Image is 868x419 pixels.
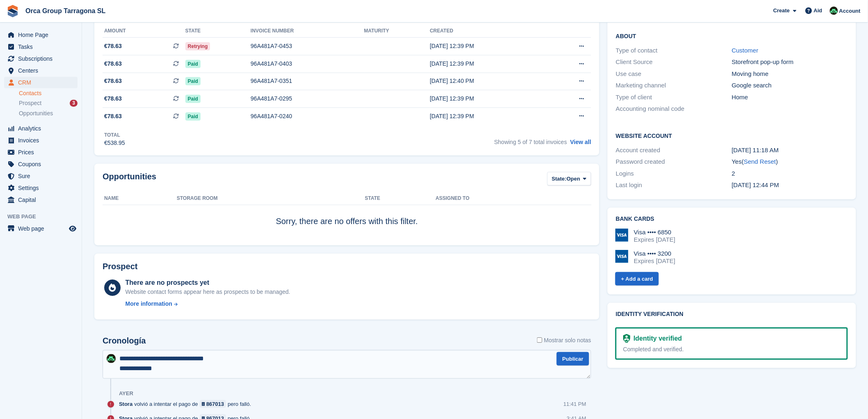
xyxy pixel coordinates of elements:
font: €78.63 [104,60,122,67]
font: Storefront pop-up form [732,58,794,65]
font: There are no prospects yet [126,279,210,286]
font: Expires [DATE] [634,257,675,264]
a: menu [4,135,78,146]
font: Logins [616,170,634,177]
font: Name [104,195,119,201]
font: Paid [188,78,198,84]
img: Ready for identity verification [623,334,630,343]
font: 96A481A7-0351 [251,78,292,84]
font: Marketing channel [616,82,666,89]
a: Customer [732,47,758,54]
font: [DATE] 12:39 PM [430,113,474,119]
font: Prospect [103,262,138,271]
font: Completed and verified. [623,346,684,353]
font: [DATE] 12:40 PM [430,78,474,84]
font: Paid [188,96,198,102]
font: Paid [188,114,198,119]
label: Mostrar solo notas [537,336,591,345]
a: menu [4,170,78,182]
font: Maturity [364,28,389,34]
font: Prices [18,149,34,156]
a: menu [4,29,78,41]
font: Centers [18,67,38,74]
a: 867013 [200,400,226,408]
div: 867013 [206,400,224,408]
font: Coupons [18,161,41,167]
font: Tasks [18,44,33,50]
font: 96A481A7-0403 [251,60,292,67]
font: Account created [616,147,660,153]
a: menu [4,77,78,88]
font: Home Page [18,32,48,38]
a: menu [4,123,78,134]
span: Stora [119,400,132,408]
img: Tania [830,7,838,15]
font: Google search [732,82,772,89]
font: + Add a card [621,276,653,282]
font: More information [126,300,172,307]
font: CRM [18,79,31,86]
font: Type of client [616,94,652,101]
div: Ayer [119,390,133,397]
a: menu [4,223,78,234]
img: Visa Logo [615,250,628,263]
font: Invoice number [251,28,294,34]
font: €78.63 [104,78,122,84]
a: menu [4,65,78,76]
font: Website account [616,133,672,139]
font: Account [839,8,861,14]
a: Orca Group Tarragona SL [22,4,109,18]
a: Prospect 3 [19,99,78,108]
font: Sorry, there are no offers with this filter. [276,217,418,226]
time: 2025-04-15 10:44:05 UTC [732,181,779,188]
font: [DATE] 12:39 PM [430,60,474,67]
font: 96A481A7-0295 [251,95,292,102]
font: €538.95 [104,140,125,146]
font: Accounting nominal code [616,105,685,112]
font: Showing 5 of 7 total invoices [494,139,567,145]
button: Publicar [557,352,589,366]
font: €78.63 [104,43,122,49]
a: More information [126,300,290,308]
button: State: Open [547,172,591,185]
font: Visa •••• 3200 [634,250,672,257]
font: Home [732,94,748,101]
font: Capital [18,197,36,203]
font: 96A481A7-0453 [251,43,292,49]
a: View all [570,139,591,145]
font: Website contact forms appear here as prospects to be managed. [126,288,290,295]
a: menu [4,147,78,158]
a: menu [4,182,78,194]
a: Store Preview [68,224,78,234]
font: Invoices [18,137,39,144]
font: Password created [616,158,665,165]
font: ( [742,158,744,165]
font: Settings [18,185,39,191]
font: Create [773,7,790,14]
a: Send Reset [744,158,776,165]
font: 96A481A7-0240 [251,113,292,119]
font: Identity verified [634,335,682,342]
font: Assigned to [436,195,469,201]
font: Analytics [18,125,41,132]
font: Type of contact [616,47,658,54]
font: Subscriptions [18,55,53,62]
font: 2 [732,170,735,177]
font: Storage room [177,195,218,201]
font: Amount [104,28,126,34]
font: Retrying [188,44,208,49]
font: Identity verification [616,311,683,317]
font: [DATE] 12:39 PM [430,43,474,49]
a: Contacts [19,89,78,97]
font: About [616,33,636,39]
a: Opportunities [19,109,78,118]
font: €78.63 [104,113,122,119]
font: ) [776,158,778,165]
font: Expires [DATE] [634,236,675,243]
font: Opportunities [103,172,156,181]
font: Contacts [19,90,41,96]
div: 11:41 PM [564,400,587,408]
